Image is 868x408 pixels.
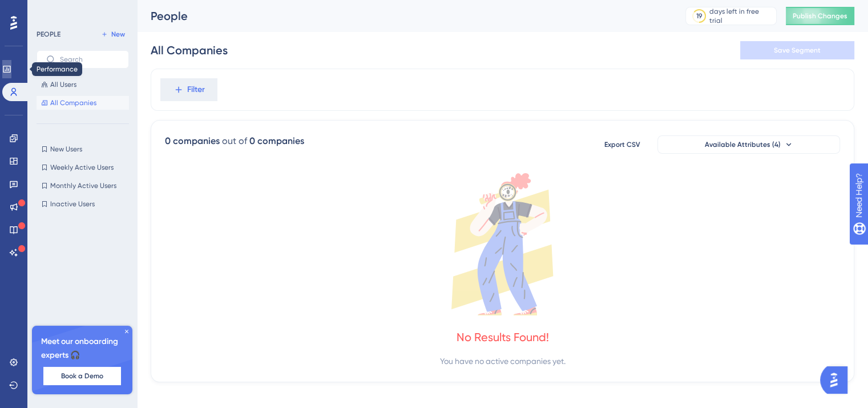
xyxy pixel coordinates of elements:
[50,181,116,190] span: Monthly Active Users
[37,142,129,156] button: New Users
[37,30,60,39] div: PEOPLE
[41,335,123,362] span: Meet our onboarding experts 🎧
[97,27,129,41] button: New
[160,78,217,101] button: Filter
[60,55,119,63] input: Search
[793,11,847,21] span: Publish Changes
[151,8,657,24] div: People
[27,3,71,17] span: Need Help?
[820,363,854,397] iframe: UserGuiding AI Assistant Launcher
[37,96,129,110] button: All Companies
[151,42,228,58] div: All Companies
[740,41,854,59] button: Save Segment
[37,78,129,91] button: All Users
[37,161,129,174] button: Weekly Active Users
[37,179,129,193] button: Monthly Active Users
[43,367,121,385] button: Book a Demo
[50,98,96,107] span: All Companies
[696,11,703,21] div: 19
[457,329,549,345] div: No Results Found!
[50,80,76,89] span: All Users
[37,197,129,211] button: Inactive Users
[61,371,103,381] span: Book a Demo
[594,135,651,154] button: Export CSV
[165,134,220,148] div: 0 companies
[50,163,114,172] span: Weekly Active Users
[709,7,773,25] div: days left in free trial
[786,7,854,25] button: Publish Changes
[50,145,82,154] span: New Users
[187,83,205,97] span: Filter
[604,140,640,149] span: Export CSV
[657,135,840,154] button: Available Attributes (4)
[249,134,304,148] div: 0 companies
[50,199,95,209] span: Inactive Users
[774,46,821,55] span: Save Segment
[440,354,566,368] div: You have no active companies yet.
[705,140,781,149] span: Available Attributes (4)
[111,30,125,39] span: New
[222,134,247,148] div: out of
